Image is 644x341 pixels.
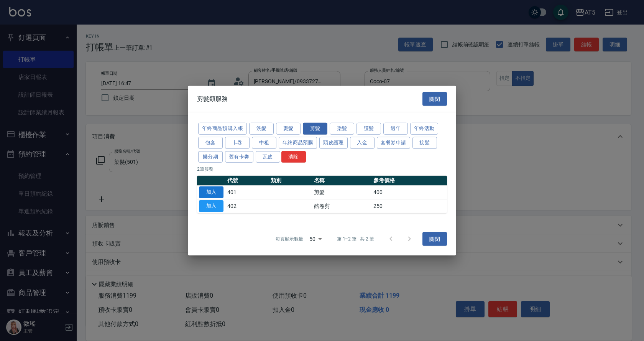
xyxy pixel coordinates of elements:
td: 酷卷剪 [312,199,371,213]
button: 關閉 [422,92,447,106]
button: 樂分期 [198,151,223,163]
th: 參考價格 [371,176,447,186]
button: 套餐券申請 [377,137,410,149]
button: 年終商品預購入帳 [198,123,247,135]
button: 包套 [198,137,223,149]
p: 2 筆服務 [197,166,447,173]
span: 剪髮類服務 [197,95,228,103]
button: 年終商品預購 [279,137,317,149]
div: 50 [306,229,325,249]
button: 關閉 [422,232,447,246]
th: 名稱 [312,176,371,186]
td: 400 [371,186,447,199]
button: 舊有卡劵 [225,151,253,163]
td: 401 [225,186,269,199]
button: 過年 [383,123,408,135]
p: 第 1–2 筆 共 2 筆 [337,236,374,242]
button: 清除 [281,151,306,163]
button: 年終活動 [410,123,439,135]
button: 入金 [350,137,375,149]
td: 402 [225,199,269,213]
button: 頭皮護理 [319,137,348,149]
button: 瓦皮 [256,151,280,163]
button: 染髮 [330,123,354,135]
button: 護髮 [356,123,381,135]
p: 每頁顯示數量 [276,236,303,242]
th: 類別 [269,176,312,186]
button: 燙髮 [276,123,301,135]
button: 中租 [252,137,276,149]
button: 加入 [199,200,223,212]
button: 卡卷 [225,137,250,149]
td: 剪髮 [312,186,371,199]
button: 剪髮 [303,123,327,135]
button: 加入 [199,186,223,198]
button: 洗髮 [249,123,274,135]
button: 接髮 [412,137,437,149]
th: 代號 [225,176,269,186]
td: 250 [371,199,447,213]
